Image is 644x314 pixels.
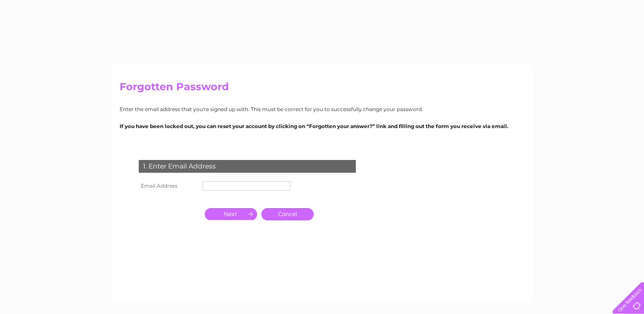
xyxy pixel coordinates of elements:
a: Cancel [261,208,314,220]
th: Email Address [137,179,200,193]
p: If you have been locked out, you can reset your account by clicking on “Forgotten your answer?” l... [120,122,525,130]
h2: Forgotten Password [120,81,525,97]
p: Enter the email address that you're signed up with. This must be correct for you to successfully ... [120,105,525,113]
div: 1. Enter Email Address [139,160,356,173]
